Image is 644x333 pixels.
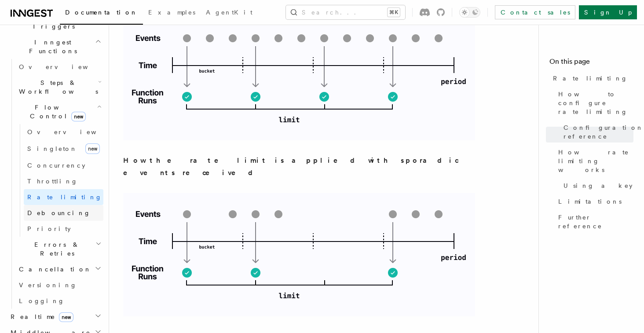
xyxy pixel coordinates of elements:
img: Visualization of how the rate limit is applied with sporadic events received [123,193,475,316]
span: Realtime [7,312,73,321]
button: Flow Controlnew [15,99,103,124]
span: Errors & Retries [15,240,95,258]
a: How to configure rate limiting [555,86,633,120]
span: How rate limiting works [558,148,633,174]
a: Logging [15,293,103,309]
button: Search...⌘K [286,5,405,19]
span: Priority [27,225,71,232]
div: Inngest Functions [7,59,103,309]
span: Versioning [19,282,77,289]
button: Steps & Workflows [15,75,103,99]
kbd: ⌘K [388,8,400,17]
a: Using a key [560,178,633,194]
a: Rate limiting [549,70,633,86]
a: Examples [143,3,201,24]
img: Visualization of how the rate limit is applied with a consistent rate of events received [123,17,475,140]
a: Configuration reference [560,120,633,144]
a: Contact sales [495,5,575,19]
a: Documentation [60,3,143,25]
a: How rate limiting works [555,144,633,178]
span: Logging [19,297,65,304]
span: How to configure rate limiting [558,90,633,116]
span: Flow Control [15,103,97,121]
a: Versioning [15,277,103,293]
a: Rate limiting [24,189,103,205]
a: Overview [15,59,103,75]
span: Overview [19,63,110,70]
span: AgentKit [206,9,252,16]
button: Errors & Retries [15,237,103,261]
a: Further reference [555,209,633,234]
span: Using a key [563,181,633,190]
a: Sign Up [579,5,637,19]
span: Documentation [65,9,138,16]
span: Singleton [27,145,77,152]
span: Inngest Functions [7,38,95,55]
button: Toggle dark mode [459,7,480,18]
a: Throttling [24,173,103,189]
button: Realtimenew [7,309,103,325]
a: Singletonnew [24,140,103,157]
a: Limitations [555,194,633,209]
span: new [85,143,100,154]
span: Configuration reference [563,123,644,141]
a: AgentKit [201,3,258,24]
span: Throttling [27,178,78,185]
span: Cancellation [15,265,91,274]
span: Rate limiting [553,74,628,83]
span: Debouncing [27,209,91,216]
span: Steps & Workflows [15,78,98,96]
div: Flow Controlnew [15,124,103,237]
span: Rate limiting [27,194,102,201]
button: Inngest Functions [7,34,103,59]
span: Further reference [558,213,633,231]
h4: On this page [549,56,633,70]
span: Overview [27,128,118,135]
a: Concurrency [24,157,103,173]
span: new [71,112,86,121]
span: Limitations [558,197,622,206]
a: Overview [24,124,103,140]
span: new [59,312,73,322]
a: Priority [24,221,103,237]
button: Cancellation [15,261,103,277]
strong: How the rate limit is applied with sporadic events received [123,156,458,177]
span: Concurrency [27,162,85,169]
a: Debouncing [24,205,103,221]
span: Examples [148,9,195,16]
